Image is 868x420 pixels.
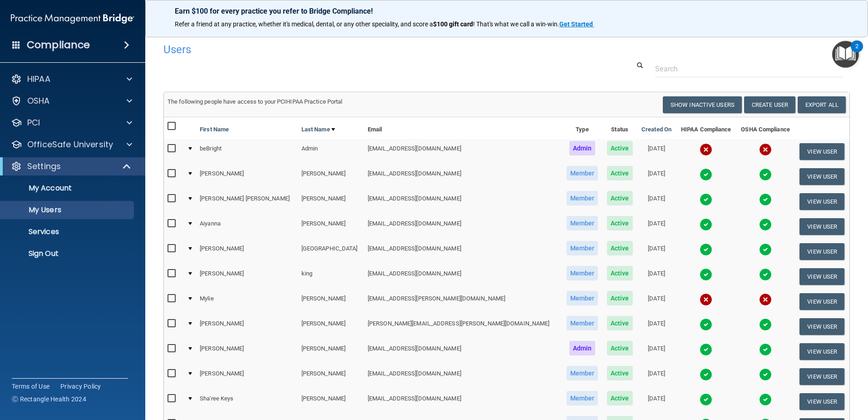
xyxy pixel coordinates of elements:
[567,316,598,330] span: Member
[799,293,844,310] button: View User
[759,243,772,256] img: tick.e7d51cea.svg
[799,368,844,385] button: View User
[700,268,712,281] img: tick.e7d51cea.svg
[567,391,598,405] span: Member
[759,368,772,381] img: tick.e7d51cea.svg
[298,164,364,189] td: [PERSON_NAME]
[637,239,676,264] td: [DATE]
[11,117,132,128] a: PCI
[637,139,676,164] td: [DATE]
[569,141,596,155] span: Admin
[27,95,50,106] p: OSHA
[832,41,859,68] button: Open Resource Center, 2 new notifications
[6,227,130,236] p: Services
[700,193,712,206] img: tick.e7d51cea.svg
[364,289,562,314] td: [EMAIL_ADDRESS][PERSON_NAME][DOMAIN_NAME]
[27,139,113,150] p: OfficeSafe University
[567,166,598,180] span: Member
[196,314,298,339] td: [PERSON_NAME]
[700,368,712,381] img: tick.e7d51cea.svg
[196,189,298,214] td: [PERSON_NAME] [PERSON_NAME]
[602,117,637,139] th: Status
[567,266,598,280] span: Member
[27,39,90,51] h4: Compliance
[298,339,364,364] td: [PERSON_NAME]
[641,124,671,135] a: Created On
[663,96,742,113] button: Show Inactive Users
[676,117,736,139] th: HIPAA Compliance
[759,193,772,206] img: tick.e7d51cea.svg
[60,382,101,391] a: Privacy Policy
[637,314,676,339] td: [DATE]
[196,364,298,389] td: [PERSON_NAME]
[700,318,712,331] img: tick.e7d51cea.svg
[11,139,132,150] a: OfficeSafe University
[301,124,335,135] a: Last Name
[759,343,772,356] img: tick.e7d51cea.svg
[700,243,712,256] img: tick.e7d51cea.svg
[559,20,594,28] a: Get Started
[298,314,364,339] td: [PERSON_NAME]
[298,214,364,239] td: [PERSON_NAME]
[607,291,633,305] span: Active
[196,264,298,289] td: [PERSON_NAME]
[163,44,558,55] h4: Users
[799,218,844,235] button: View User
[196,164,298,189] td: [PERSON_NAME]
[607,316,633,330] span: Active
[364,214,562,239] td: [EMAIL_ADDRESS][DOMAIN_NAME]
[364,117,562,139] th: Email
[700,218,712,231] img: tick.e7d51cea.svg
[298,364,364,389] td: [PERSON_NAME]
[364,139,562,164] td: [EMAIL_ADDRESS][DOMAIN_NAME]
[655,60,843,77] input: Search
[364,314,562,339] td: [PERSON_NAME][EMAIL_ADDRESS][PERSON_NAME][DOMAIN_NAME]
[607,166,633,180] span: Active
[473,20,559,28] span: ! That's what we call a win-win.
[298,264,364,289] td: king
[196,289,298,314] td: Mylie
[298,239,364,264] td: [GEOGRAPHIC_DATA]
[799,168,844,185] button: View User
[759,218,772,231] img: tick.e7d51cea.svg
[607,241,633,255] span: Active
[799,268,844,285] button: View User
[567,291,598,305] span: Member
[567,216,598,230] span: Member
[196,339,298,364] td: [PERSON_NAME]
[799,243,844,260] button: View User
[637,164,676,189] td: [DATE]
[567,366,598,380] span: Member
[196,239,298,264] td: [PERSON_NAME]
[559,20,593,28] strong: Get Started
[27,74,50,85] p: HIPAA
[607,366,633,380] span: Active
[11,95,132,106] a: OSHA
[364,264,562,289] td: [EMAIL_ADDRESS][DOMAIN_NAME]
[700,143,712,156] img: cross.ca9f0e7f.svg
[759,143,772,156] img: cross.ca9f0e7f.svg
[562,117,603,139] th: Type
[364,364,562,389] td: [EMAIL_ADDRESS][DOMAIN_NAME]
[637,189,676,214] td: [DATE]
[607,141,633,155] span: Active
[637,364,676,389] td: [DATE]
[6,205,130,215] p: My Users
[798,96,846,113] a: Export All
[567,191,598,205] span: Member
[799,393,844,410] button: View User
[700,293,712,306] img: cross.ca9f0e7f.svg
[364,189,562,214] td: [EMAIL_ADDRESS][DOMAIN_NAME]
[759,293,772,306] img: cross.ca9f0e7f.svg
[607,191,633,205] span: Active
[799,343,844,360] button: View User
[196,214,298,239] td: Aiyanna
[759,268,772,281] img: tick.e7d51cea.svg
[759,318,772,331] img: tick.e7d51cea.svg
[855,46,858,58] div: 2
[364,389,562,414] td: [EMAIL_ADDRESS][DOMAIN_NAME]
[298,189,364,214] td: [PERSON_NAME]
[12,395,86,404] span: Ⓒ Rectangle Health 2024
[799,193,844,210] button: View User
[700,343,712,356] img: tick.e7d51cea.svg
